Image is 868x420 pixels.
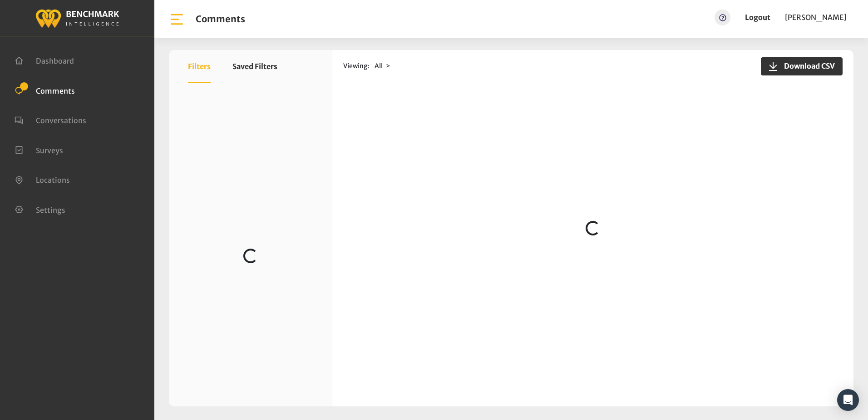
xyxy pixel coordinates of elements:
h1: Comments [196,14,245,25]
span: [PERSON_NAME] [785,13,846,22]
a: Locations [15,175,70,184]
button: Download CSV [761,57,843,75]
a: Logout [745,10,770,25]
span: Dashboard [36,56,74,65]
span: Settings [36,205,65,214]
a: Dashboard [15,55,74,65]
a: Conversations [15,115,86,124]
button: Saved Filters [232,50,277,83]
span: Download CSV [779,60,835,71]
a: Logout [745,13,770,22]
a: Settings [15,205,65,214]
div: Open Intercom Messenger [837,389,859,411]
span: Locations [36,175,70,185]
img: bar [169,11,185,27]
a: Surveys [15,145,63,154]
span: Comments [36,86,75,95]
span: All [375,62,383,70]
span: Viewing: [343,61,369,71]
a: [PERSON_NAME] [785,10,846,25]
span: Conversations [36,116,86,125]
span: Surveys [36,145,63,155]
button: Filters [188,50,211,83]
img: benchmark [35,7,119,29]
a: Comments [15,85,75,95]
